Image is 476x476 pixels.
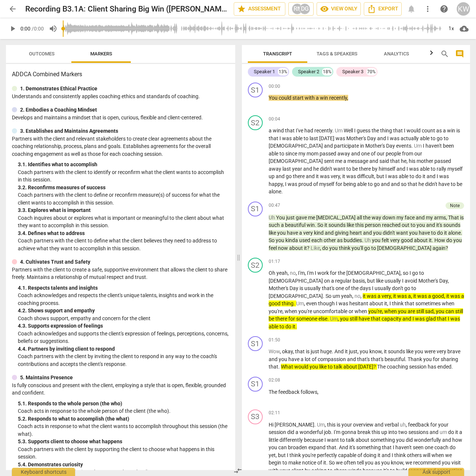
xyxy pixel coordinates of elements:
span: I [279,135,282,141]
span: , [340,173,342,179]
span: this [355,222,365,228]
span: a [299,230,303,236]
span: like [269,230,277,236]
span: You [276,215,286,221]
span: is [456,128,460,134]
span: buddies [344,237,362,243]
span: 00:04 [269,116,280,122]
span: mom [307,151,320,157]
span: do [446,237,453,243]
span: mother [417,158,434,164]
span: that [390,158,401,164]
div: RN [292,3,303,15]
span: rally [437,166,447,172]
span: from [402,151,414,157]
span: is [460,215,464,221]
span: very [390,237,401,243]
span: about [289,245,304,251]
span: last [282,166,292,172]
span: of [371,151,377,157]
span: in [360,143,365,149]
span: and [427,173,437,179]
span: you [409,230,419,236]
span: I [404,128,407,134]
span: used [299,237,311,243]
p: Understands and consistently applies coaching ethics and standards of coaching. [12,93,229,100]
span: count [422,128,436,134]
span: participate [334,143,360,149]
span: , [407,158,409,164]
span: visibility [320,4,329,13]
span: View only [320,4,357,13]
p: Coach partners with the client to define or reconfirm measure(s) of success for what the client w... [18,191,229,206]
span: haven't [425,143,443,149]
span: , [320,245,322,251]
span: I [407,166,409,172]
span: [DATE] [319,135,336,141]
span: being [343,181,357,187]
span: go [374,181,381,187]
h2: Recording B3.1A: Client Sharing Big Win ([PERSON_NAME] L, 7:11) [25,4,228,14]
span: thing [380,128,393,134]
span: very [303,230,314,236]
span: you [373,230,383,236]
span: comment [455,49,464,58]
span: a [269,128,273,134]
span: and [426,222,436,228]
span: my [426,215,434,221]
span: that [393,128,404,134]
span: / 0:00 [32,26,44,32]
span: go [286,173,293,179]
div: 3. 4. Defines what to address [18,229,229,237]
span: been [443,143,454,149]
span: I've [296,128,304,134]
span: Filler word [269,215,276,221]
span: me [335,158,343,164]
span: me [308,215,316,221]
span: a [343,158,347,164]
span: Export [367,4,398,13]
span: and [351,151,361,157]
span: you [276,237,285,243]
span: I [354,128,357,134]
span: able [420,166,431,172]
span: you [277,230,287,236]
span: volume_up [49,24,58,33]
span: it [304,245,307,251]
span: and [324,143,334,149]
span: win [307,222,315,228]
span: . [432,237,434,243]
button: Export [364,2,402,16]
span: Day [386,143,396,149]
span: was [288,181,298,187]
span: out [402,222,411,228]
span: have [438,181,451,187]
span: guess [357,128,372,134]
a: Help [437,2,451,16]
span: . [281,189,283,194]
span: star [237,4,246,13]
span: Filler word [414,143,423,149]
span: each [311,237,324,243]
span: and [391,181,401,187]
span: actually [401,135,420,141]
span: just [286,215,296,221]
span: How [434,237,446,243]
div: Change speaker [248,115,263,130]
span: all [357,215,363,221]
span: with [305,95,316,101]
span: want [333,166,346,172]
span: up [269,173,276,179]
span: it [429,237,432,243]
span: a [316,95,320,101]
span: but [376,173,385,179]
span: alone [269,189,281,194]
p: 3. Establishes and Maintains Agreements [20,127,118,135]
span: good [401,237,414,243]
span: . [332,128,335,134]
div: 3. 3. Explores what is important [18,206,229,214]
span: other [324,237,337,243]
div: 13% [278,68,288,75]
span: it [422,173,427,179]
span: kind [314,230,325,236]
